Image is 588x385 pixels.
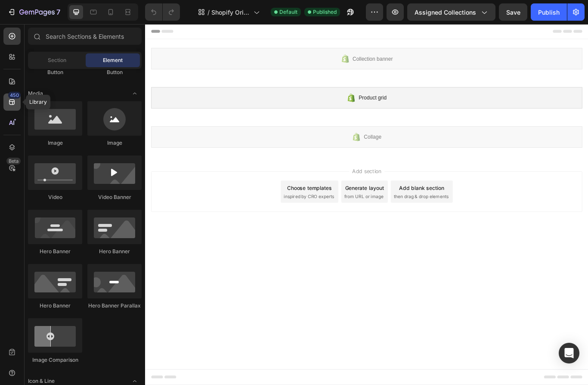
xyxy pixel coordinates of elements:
[313,8,337,16] span: Published
[166,186,218,196] div: Choose templates
[290,197,354,205] span: then drag & drop elements
[6,158,21,165] div: Beta
[415,8,476,17] span: Assigned Collections
[499,3,527,21] button: Save
[538,8,560,17] div: Publish
[28,248,82,255] div: Hero Banner
[145,3,180,21] div: Undo/Redo
[3,3,64,21] button: 7
[87,193,142,201] div: Video Banner
[211,8,250,17] span: Shopify Original Collection Template
[128,87,142,100] span: Toggle open
[28,90,43,97] span: Media
[249,81,281,91] span: Product grid
[232,197,278,205] span: from URL or image
[48,56,66,64] span: Section
[28,356,82,364] div: Image Comparison
[28,139,82,147] div: Image
[242,35,289,46] span: Collection banner
[87,68,142,76] div: Button
[87,139,142,147] div: Image
[255,127,275,137] span: Collage
[506,9,520,16] span: Save
[28,377,55,385] span: Icon & Line
[87,302,142,310] div: Hero Banner Parallax
[531,3,567,21] button: Publish
[8,92,21,99] div: 450
[233,186,279,196] div: Generate layout
[87,248,142,255] div: Hero Banner
[103,56,123,64] span: Element
[28,193,82,201] div: Video
[145,24,588,385] iframe: Design area
[238,167,279,176] span: Add section
[28,28,142,45] input: Search Sections & Elements
[28,68,82,76] div: Button
[279,8,297,16] span: Default
[161,197,220,205] span: inspired by CRO experts
[28,302,82,310] div: Hero Banner
[207,8,210,17] span: /
[407,3,495,21] button: Assigned Collections
[56,7,60,17] p: 7
[559,343,579,363] div: Open Intercom Messenger
[296,186,349,196] div: Add blank section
